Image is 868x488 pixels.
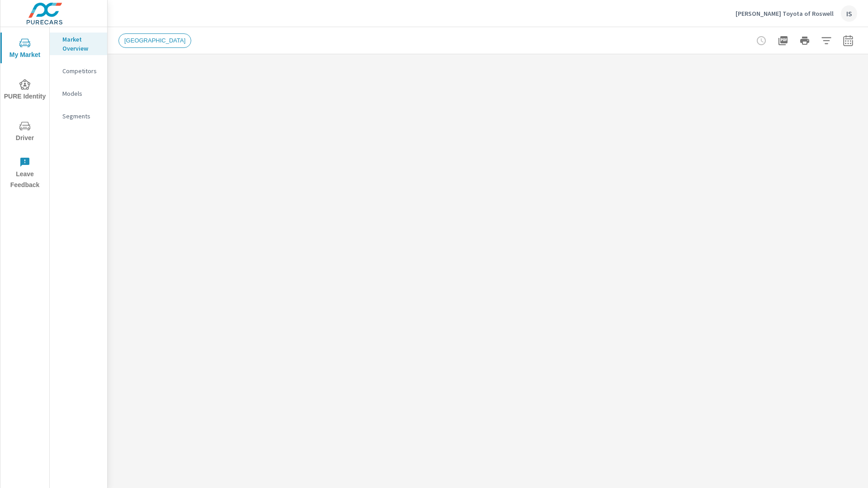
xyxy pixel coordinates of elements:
[62,89,100,98] p: Models
[3,121,47,144] span: Driver
[3,38,47,61] span: My Market
[839,32,857,50] button: Select Date Range
[3,157,47,191] span: Leave Feedback
[0,27,49,193] div: nav menu
[62,35,100,53] p: Market Overview
[817,32,835,50] button: Apply Filters
[62,112,100,121] p: Segments
[50,87,107,100] div: Models
[50,64,107,78] div: Competitors
[3,79,47,102] span: PURE Identity
[119,37,191,44] span: [GEOGRAPHIC_DATA]
[796,32,814,50] button: Print Report
[62,66,100,75] p: Competitors
[841,5,857,22] div: IS
[736,9,834,18] p: [PERSON_NAME] Toyota of Roswell
[774,32,792,50] button: "Export Report to PDF"
[50,109,107,123] div: Segments
[50,33,107,55] div: Market Overview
